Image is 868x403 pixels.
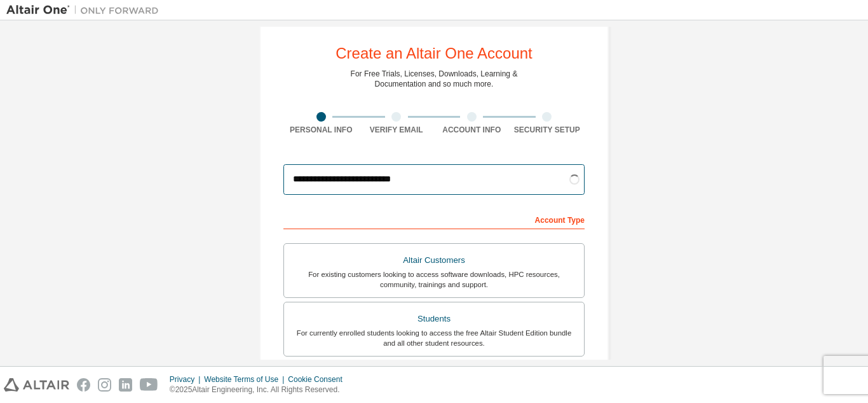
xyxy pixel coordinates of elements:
img: Altair One [6,4,165,17]
div: Account Info [434,125,510,135]
div: Account Type [283,209,585,229]
div: Website Terms of Use [204,374,288,385]
p: © 2025 Altair Engineering, Inc. All Rights Reserved. [170,385,350,395]
div: For currently enrolled students looking to access the free Altair Student Edition bundle and all ... [292,328,576,348]
img: youtube.svg [140,378,158,392]
div: Cookie Consent [288,374,349,385]
img: altair_logo.svg [4,378,69,392]
div: For existing customers looking to access software downloads, HPC resources, community, trainings ... [292,269,576,290]
div: Privacy [170,374,204,385]
div: Verify Email [359,125,435,135]
div: Students [292,310,576,328]
img: instagram.svg [98,378,111,392]
div: Personal Info [283,125,359,135]
div: Altair Customers [292,251,576,269]
div: Create an Altair One Account [336,46,532,61]
div: For Free Trials, Licenses, Downloads, Learning & Documentation and so much more. [351,69,518,89]
div: Security Setup [510,125,585,135]
img: facebook.svg [77,378,90,392]
img: linkedin.svg [119,378,132,392]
